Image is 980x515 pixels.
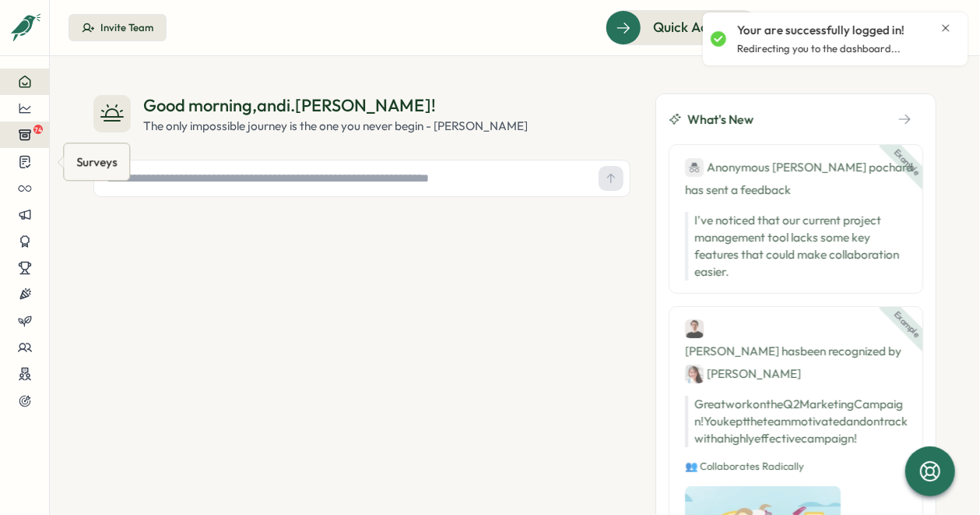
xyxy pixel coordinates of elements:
[685,365,704,383] img: Jane
[73,150,120,174] div: Surveys
[653,17,738,37] span: Quick Actions
[685,396,907,447] p: Great work on the Q2 Marketing Campaign! You kept the team motivated and on track with a highly e...
[694,212,907,280] p: I've noticed that our current project management tool lacks some key features that could make col...
[685,157,907,199] div: has sent a feedback
[940,22,952,34] button: Close notification
[33,125,43,134] span: 74
[143,118,528,135] div: The only impossible journey is the one you never begin - [PERSON_NAME]
[606,10,760,44] button: Quick Actions
[687,110,753,129] span: What's New
[685,319,907,383] div: [PERSON_NAME] has been recognized by
[68,14,167,42] button: Invite Team
[685,319,704,338] img: Ben
[737,22,904,39] p: Your are successfully logged in!
[100,21,153,35] div: Invite Team
[685,157,913,177] div: Anonymous [PERSON_NAME] pochard
[685,460,907,474] p: 👥 Collaborates Radically
[685,364,801,383] div: [PERSON_NAME]
[143,93,528,118] div: Good morning , andi.[PERSON_NAME] !
[737,42,901,56] p: Redirecting you to the dashboard...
